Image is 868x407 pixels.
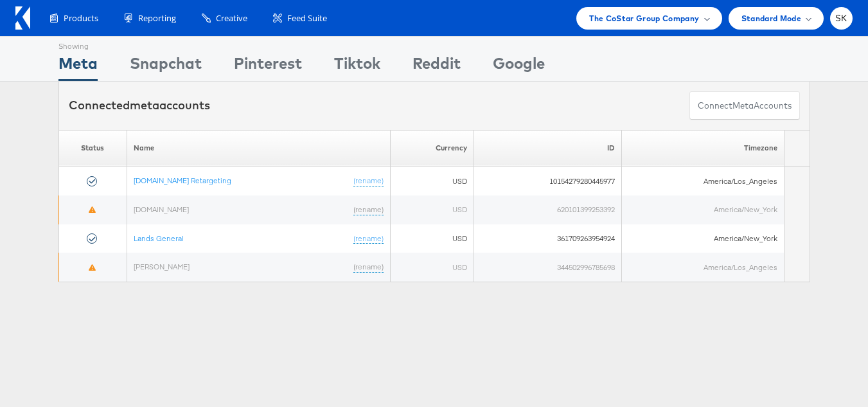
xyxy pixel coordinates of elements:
td: USD [390,195,474,224]
td: America/Los_Angeles [621,167,784,195]
th: Currency [390,130,474,167]
span: Reporting [138,12,176,24]
td: America/Los_Angeles [621,253,784,282]
a: [PERSON_NAME] [134,262,190,271]
td: America/New_York [621,195,784,224]
a: (rename) [353,176,384,186]
span: Products [64,12,98,24]
td: 10154279280445977 [474,167,621,195]
td: 620101399253392 [474,195,621,224]
a: (rename) [353,204,384,215]
span: meta [732,100,754,112]
a: (rename) [353,233,384,244]
div: Pinterest [234,52,302,81]
span: Feed Suite [287,12,327,24]
div: Tiktok [334,52,380,81]
th: Status [58,130,127,167]
th: Timezone [621,130,784,167]
td: USD [390,253,474,282]
div: Showing [58,37,98,52]
div: Connected accounts [69,97,210,114]
span: meta [130,98,159,113]
span: SK [835,14,847,23]
a: Lands General [134,233,184,243]
div: Meta [58,52,98,81]
button: ConnectmetaAccounts [689,91,800,120]
th: Name [127,130,390,167]
a: (rename) [353,262,384,273]
td: America/New_York [621,224,784,253]
div: Reddit [412,52,461,81]
span: Creative [216,12,247,24]
div: Snapchat [130,52,202,81]
a: [DOMAIN_NAME] [134,204,189,214]
td: USD [390,167,474,195]
td: 344502996785698 [474,253,621,282]
td: USD [390,224,474,253]
th: ID [474,130,621,167]
td: 361709263954924 [474,224,621,253]
span: The CoStar Group Company [589,12,699,25]
div: Google [493,52,545,81]
a: [DOMAIN_NAME] Retargeting [134,176,231,185]
span: Standard Mode [741,12,801,25]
